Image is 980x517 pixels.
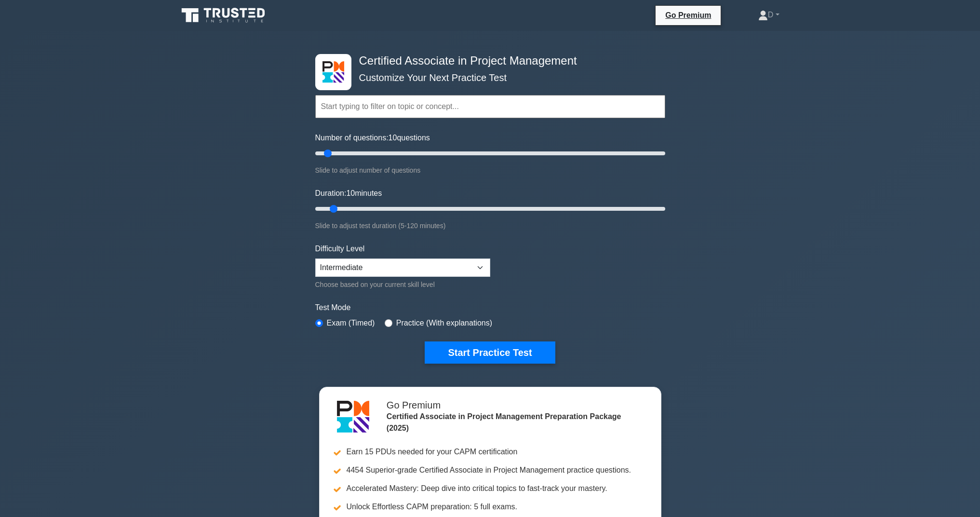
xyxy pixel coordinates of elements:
[396,317,492,329] label: Practice (With explanations)
[659,9,717,21] a: Go Premium
[389,134,397,142] span: 10
[327,317,375,329] label: Exam (Timed)
[355,54,618,68] h4: Certified Associate in Project Management
[315,164,665,176] div: Slide to adjust number of questions
[315,188,382,199] label: Duration: minutes
[425,341,555,364] button: Start Practice Test
[315,243,365,255] label: Difficulty Level
[315,132,430,144] label: Number of questions: questions
[315,302,665,313] label: Test Mode
[346,189,355,197] span: 10
[315,220,665,231] div: Slide to adjust test duration (5-120 minutes)
[315,95,665,118] input: Start typing to filter on topic or concept...
[735,5,803,25] a: D
[315,279,490,290] div: Choose based on your current skill level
